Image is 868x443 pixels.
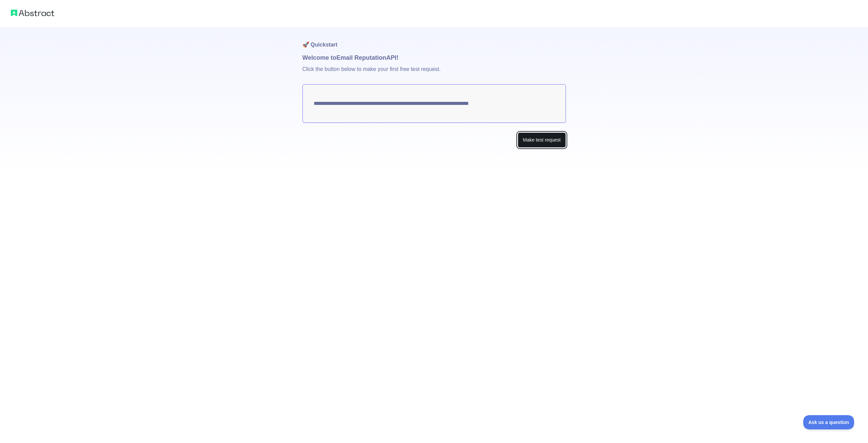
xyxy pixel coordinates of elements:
img: Abstract logo [11,8,54,18]
h1: Welcome to Email Reputation API! [302,53,566,62]
iframe: Toggle Customer Support [803,415,854,429]
h1: 🚀 Quickstart [302,27,566,53]
button: Make test request [518,132,566,148]
p: Click the button below to make your first free test request. [302,62,566,84]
